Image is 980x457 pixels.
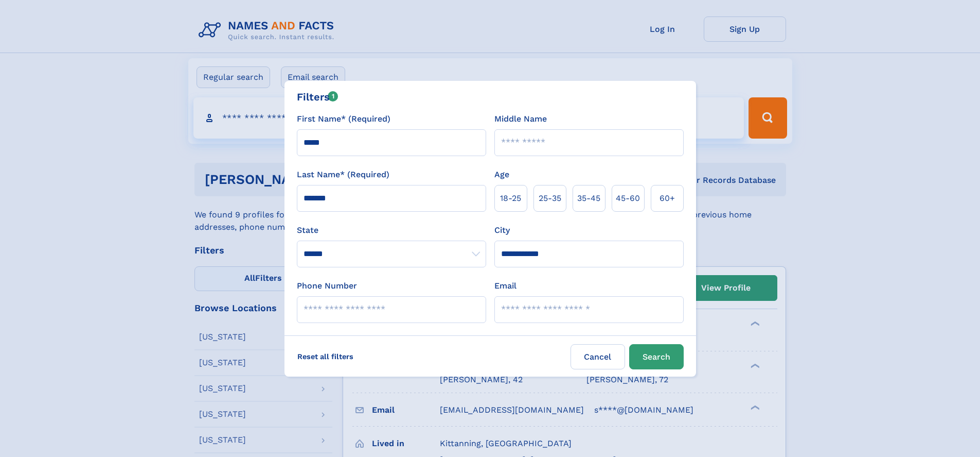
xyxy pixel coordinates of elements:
[297,280,357,292] label: Phone Number
[571,344,625,369] label: Cancel
[297,168,389,181] label: Last Name* (Required)
[291,344,360,369] label: Reset all filters
[494,168,509,181] label: Age
[577,192,600,205] span: 35‑45
[494,113,547,125] label: Middle Name
[539,192,561,205] span: 25‑35
[494,280,516,292] label: Email
[660,192,675,205] span: 60+
[297,89,338,105] div: Filters
[616,192,640,205] span: 45‑60
[297,224,486,236] label: State
[629,344,684,369] button: Search
[297,113,390,125] label: First Name* (Required)
[500,192,521,205] span: 18‑25
[494,224,510,236] label: City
